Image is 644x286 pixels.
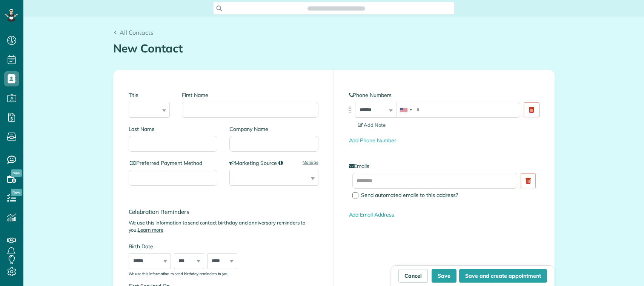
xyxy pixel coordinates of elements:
[459,269,547,283] button: Save and create appointment
[113,42,555,55] h1: New Contact
[120,29,154,36] span: All Contacts
[129,91,170,99] label: Title
[398,269,428,283] a: Cancel
[349,211,394,218] a: Add Email Address
[432,269,456,283] button: Save
[113,28,154,37] a: All Contacts
[129,159,218,167] label: Preferred Payment Method
[129,219,318,234] p: We use this information to send contact birthday and anniversary reminders to you.
[138,227,163,233] a: Learn more
[303,159,318,165] a: Manage
[229,125,318,133] label: Company Name
[182,91,318,99] label: First Name
[358,122,386,128] span: Add Note
[129,271,230,276] sub: We use this information to send birthday reminders to you.
[397,102,414,117] div: United States: +1
[129,125,218,133] label: Last Name
[315,5,358,12] span: Search ZenMaid…
[349,162,539,170] label: Emails
[361,192,458,198] span: Send automated emails to this address?
[129,209,318,215] h4: Celebration Reminders
[11,189,22,196] span: New
[349,91,539,99] label: Phone Numbers
[229,159,318,167] label: Marketing Source
[346,106,354,114] img: drag_indicator-119b368615184ecde3eda3c64c821f6cf29d3e2b97b89ee44bc31753036683e5.png
[129,243,255,250] label: Birth Date
[11,169,22,177] span: New
[349,137,396,144] a: Add Phone Number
